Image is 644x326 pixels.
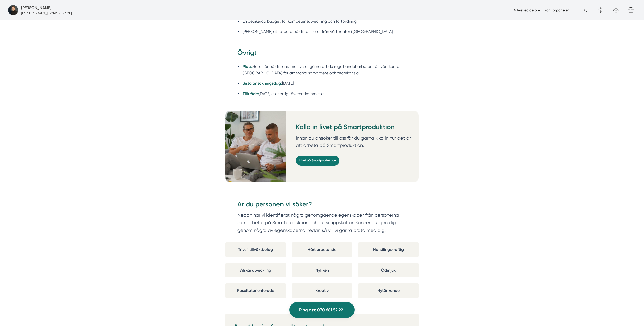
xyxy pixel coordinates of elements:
[21,11,72,16] p: [EMAIL_ADDRESS][DOMAIN_NAME]
[243,91,407,97] li: [DATE] eller enligt överenskommelse.
[243,81,282,86] strong: Sista ansökningsdag:
[243,18,407,24] li: En dedikerad budget för kompetensutveckling och fortbildning.
[243,63,407,76] li: Rollen är på distans, men vi ser gärna att du regelbundet arbetar från vårt kontor i [GEOGRAPHIC_...
[225,283,286,298] div: Resultatorienterade
[545,8,570,12] a: Kontrollpanelen
[8,5,18,15] img: foretagsbild-pa-smartproduktion-ett-foretag-i-dalarnas-lan-2023.jpg
[243,28,407,35] li: [PERSON_NAME] att arbeta på distans eller från vårt kontor i [GEOGRAPHIC_DATA].
[358,283,419,298] div: Nytänkande
[292,263,352,277] div: Nyfiken
[243,80,407,86] li: [DATE].
[358,242,419,257] div: Handlingskraftig
[514,8,540,12] a: Artikelredigerare
[358,263,419,277] div: Ödmjuk
[289,302,355,318] a: Ring oss: 070 681 52 22
[296,123,415,134] h3: Kolla in livet på Smartproduktion
[237,200,407,211] h3: Är du personen vi söker?
[237,211,407,234] p: Nedan har vi identifierat några genomgående egenskaper från personerna som arbetar på Smartproduk...
[292,242,352,257] div: Hårt arbetande
[296,134,415,149] p: Innan du ansöker till oss får du gärna kika in hur det är att arbeta på Smartproduktion.
[243,64,253,69] strong: Plats:
[296,156,339,166] a: Livet på Smartproduktion
[225,263,286,277] div: Älskar utveckling
[225,242,286,257] div: Trivs i tillväxtbolag
[21,5,51,11] h5: Super Administratör
[299,307,343,313] span: Ring oss: 070 681 52 22
[243,91,259,96] strong: Tillträde:
[225,111,286,182] img: Personal på Smartproduktion
[292,283,352,298] div: Kreativ
[237,48,407,60] h3: Övrigt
